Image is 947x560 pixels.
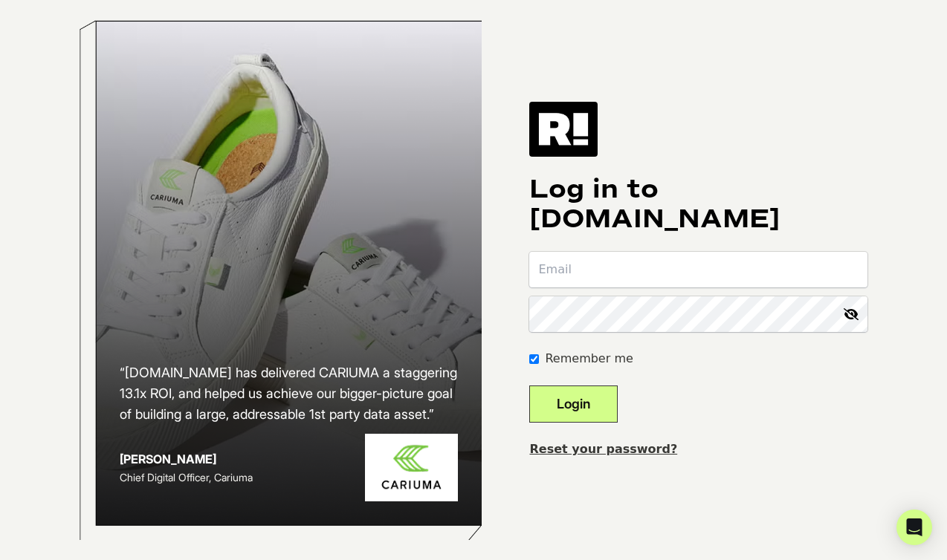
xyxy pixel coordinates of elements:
[529,442,677,456] a: Reset your password?
[529,175,867,234] h1: Log in to [DOMAIN_NAME]
[365,434,458,501] img: Cariuma
[545,350,633,368] label: Remember me
[896,509,932,545] div: Open Intercom Messenger
[120,362,459,425] h2: “[DOMAIN_NAME] has delivered CARIUMA a staggering 13.1x ROI, and helped us achieve our bigger-pic...
[529,385,618,423] button: Login
[529,102,598,157] img: Retention.com
[120,471,253,484] span: Chief Digital Officer, Cariuma
[120,452,216,466] strong: [PERSON_NAME]
[529,252,867,287] input: Email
